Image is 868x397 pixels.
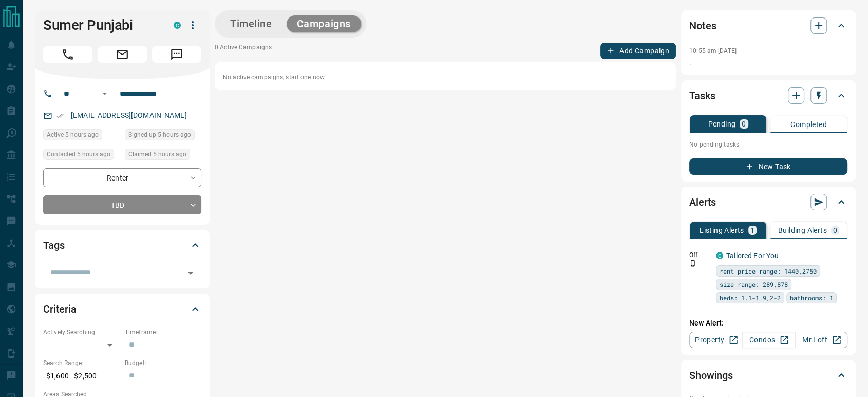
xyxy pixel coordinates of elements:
[726,251,779,260] a: Tailored For You
[716,252,723,259] div: condos.ca
[689,47,737,55] p: 10:55 am [DATE]
[750,227,754,234] p: 1
[742,120,746,128] p: 0
[689,58,847,68] p: .
[700,227,744,234] p: Listing Alerts
[43,46,92,63] span: Call
[689,332,742,348] a: Property
[128,130,191,140] span: Signed up 5 hours ago
[689,83,847,108] div: Tasks
[47,149,110,159] span: Contacted 5 hours ago
[43,297,201,321] div: Criteria
[778,227,827,234] p: Building Alerts
[689,158,847,175] button: New Task
[689,318,847,329] p: New Alert:
[600,43,676,59] button: Add Campaign
[43,301,77,317] h2: Criteria
[56,112,64,119] svg: Email Verified
[43,368,120,385] p: $1,600 - $2,500
[99,87,111,100] button: Open
[152,46,201,63] span: Message
[98,46,147,63] span: Email
[43,129,120,143] div: Sat Aug 16 2025
[689,194,716,210] h2: Alerts
[215,43,272,59] p: 0 Active Campaigns
[223,73,668,82] p: No active campaigns, start one now
[47,130,99,140] span: Active 5 hours ago
[742,332,795,348] a: Condos
[71,111,187,119] a: [EMAIL_ADDRESS][DOMAIN_NAME]
[720,279,788,290] span: size range: 289,878
[43,358,120,368] p: Search Range:
[183,266,198,280] button: Open
[128,149,186,159] span: Claimed 5 hours ago
[708,120,735,128] p: Pending
[795,332,847,348] a: Mr.Loft
[689,190,847,214] div: Alerts
[125,358,201,368] p: Budget:
[689,260,696,267] svg: Push Notification Only
[43,237,64,254] h2: Tags
[43,149,120,163] div: Sat Aug 16 2025
[125,328,201,337] p: Timeframe:
[220,15,282,32] button: Timeline
[720,266,817,276] span: rent price range: 1440,2750
[790,121,827,128] p: Completed
[287,15,361,32] button: Campaigns
[689,250,710,260] p: Off
[790,293,833,303] span: bathrooms: 1
[689,137,847,152] p: No pending tasks
[43,17,158,33] h1: Sumer Punjabi
[689,363,847,388] div: Showings
[43,168,201,187] div: Renter
[689,87,715,104] h2: Tasks
[125,149,201,163] div: Sat Aug 16 2025
[833,227,837,234] p: 0
[720,293,781,303] span: beds: 1.1-1.9,2-2
[174,22,181,29] div: condos.ca
[43,233,201,258] div: Tags
[125,129,201,143] div: Sat Aug 16 2025
[689,13,847,38] div: Notes
[43,328,120,337] p: Actively Searching:
[689,367,733,384] h2: Showings
[43,195,201,214] div: TBD
[689,17,716,34] h2: Notes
